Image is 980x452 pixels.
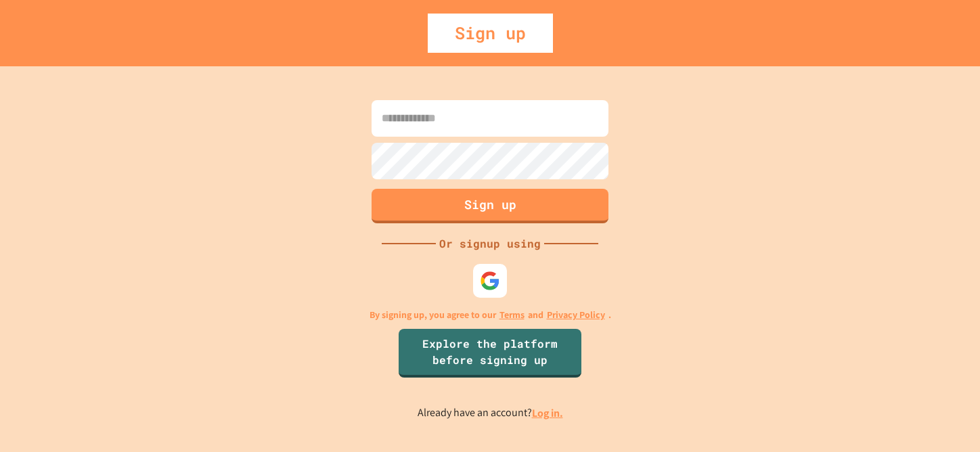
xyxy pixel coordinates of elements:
[399,329,581,378] a: Explore the platform before signing up
[428,14,553,53] div: Sign up
[532,406,563,420] a: Log in.
[547,308,605,322] a: Privacy Policy
[372,189,608,223] button: Sign up
[499,308,525,322] a: Terms
[436,235,544,252] div: Or signup using
[370,308,611,322] p: By signing up, you agree to our and .
[480,271,500,291] img: google-icon.svg
[418,405,563,422] p: Already have an account?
